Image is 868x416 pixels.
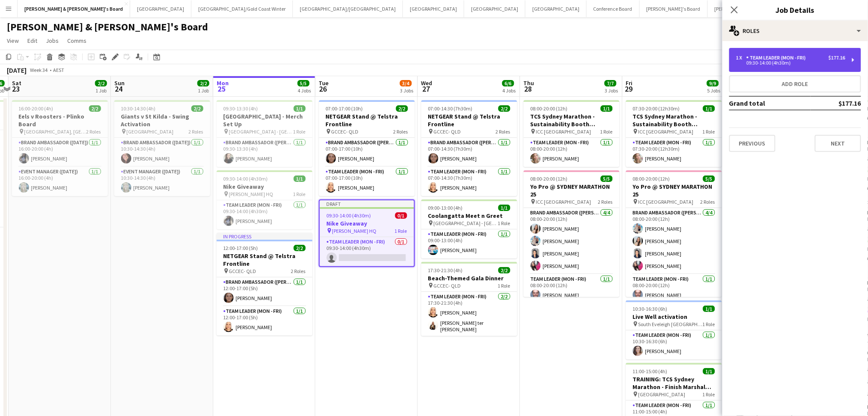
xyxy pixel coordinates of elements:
button: [PERSON_NAME] & [PERSON_NAME]'s Board [708,0,817,17]
button: Previous [729,135,776,152]
button: [GEOGRAPHIC_DATA] [464,0,525,17]
td: $177.16 [811,96,861,110]
button: [GEOGRAPHIC_DATA]/[GEOGRAPHIC_DATA] [293,0,403,17]
button: [PERSON_NAME] & [PERSON_NAME]'s Board [18,0,130,17]
button: [GEOGRAPHIC_DATA] [525,0,587,17]
button: Conference Board [587,0,640,17]
h3: Job Details [722,4,868,15]
button: [GEOGRAPHIC_DATA] [130,0,191,17]
div: 09:30-14:00 (4h30m) [736,61,845,65]
button: Next [815,135,861,152]
button: [PERSON_NAME]'s Board [640,0,708,17]
div: 1 x [736,55,746,61]
td: Grand total [729,96,811,110]
div: Team Leader (Mon - Fri) [746,55,809,61]
button: [GEOGRAPHIC_DATA] [403,0,464,17]
div: $177.16 [829,55,845,61]
button: Add role [729,75,861,92]
div: Roles [722,21,868,41]
button: [GEOGRAPHIC_DATA]/Gold Coast Winter [191,0,293,17]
